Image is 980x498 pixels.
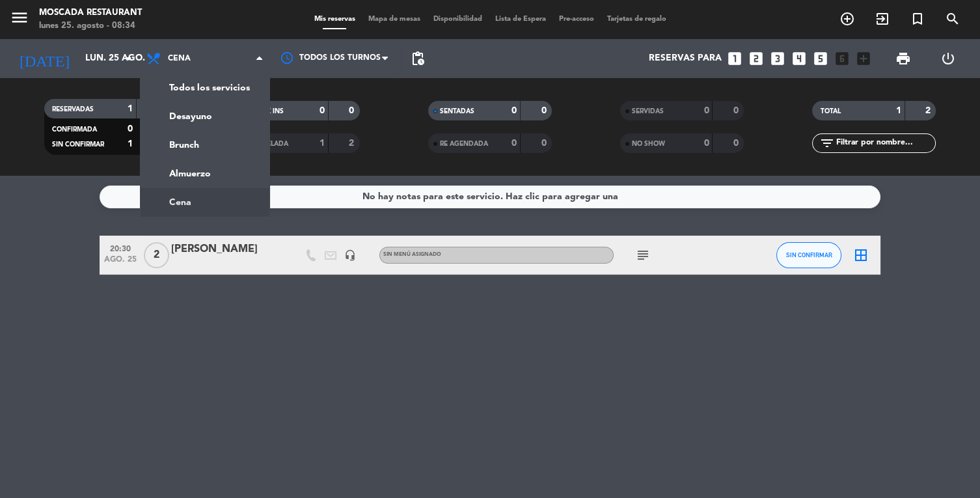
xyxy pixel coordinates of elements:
[489,16,552,23] span: Lista de Espera
[733,106,741,115] strong: 0
[945,11,960,27] i: search
[632,141,665,147] span: NO SHOW
[10,8,29,27] i: menu
[362,189,618,204] div: No hay notas para este servicio. Haz clic para agregar una
[748,50,765,67] i: looks_two
[308,16,362,23] span: Mis reservas
[541,139,549,148] strong: 0
[383,252,441,257] span: Sin menú asignado
[144,242,169,268] span: 2
[440,141,488,147] span: RE AGENDADA
[344,249,356,261] i: headset_mic
[39,20,142,33] div: lunes 25. agosto - 08:34
[440,108,474,115] span: SENTADAS
[895,51,911,66] span: print
[362,16,427,23] span: Mapa de mesas
[896,106,901,115] strong: 1
[10,8,29,32] button: menu
[786,251,832,258] span: SIN CONFIRMAR
[121,51,137,66] i: arrow_drop_down
[940,51,956,66] i: power_settings_new
[52,106,94,113] span: RESERVADAS
[926,39,971,78] div: LOG OUT
[104,255,137,270] span: ago. 25
[839,11,855,27] i: add_circle_outline
[635,247,651,263] i: subject
[601,16,673,23] span: Tarjetas de regalo
[511,139,517,148] strong: 0
[39,7,142,20] div: Moscada Restaurant
[875,11,890,27] i: exit_to_app
[141,188,269,217] a: Cena
[855,50,872,67] i: add_box
[320,106,325,115] strong: 0
[248,141,288,147] span: CANCELADA
[834,136,935,150] input: Filtrar por nombre...
[776,242,841,268] button: SIN CONFIRMAR
[703,139,709,148] strong: 0
[141,74,269,102] a: Todos los servicios
[726,50,743,67] i: looks_one
[52,141,104,148] span: SIN CONFIRMAR
[128,104,133,113] strong: 1
[541,106,549,115] strong: 0
[104,240,137,255] span: 20:30
[141,102,269,131] a: Desayuno
[141,131,269,159] a: Brunch
[10,44,79,73] i: [DATE]
[649,53,722,64] span: Reservas para
[52,126,97,133] span: CONFIRMADA
[427,16,489,23] span: Disponibilidad
[820,108,840,115] span: TOTAL
[703,106,709,115] strong: 0
[410,51,426,66] span: pending_actions
[552,16,601,23] span: Pre-acceso
[812,50,829,67] i: looks_5
[141,159,269,188] a: Almuerzo
[632,108,664,115] span: SERVIDAS
[171,241,282,258] div: [PERSON_NAME]
[349,139,357,148] strong: 2
[769,50,786,67] i: looks_3
[733,139,741,148] strong: 0
[511,106,517,115] strong: 0
[791,50,808,67] i: looks_4
[910,11,925,27] i: turned_in_not
[349,106,357,115] strong: 0
[853,247,869,263] i: border_all
[819,135,834,151] i: filter_list
[128,124,133,133] strong: 0
[168,54,191,63] span: Cena
[834,50,851,67] i: looks_6
[128,139,133,148] strong: 1
[320,139,325,148] strong: 1
[925,106,933,115] strong: 2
